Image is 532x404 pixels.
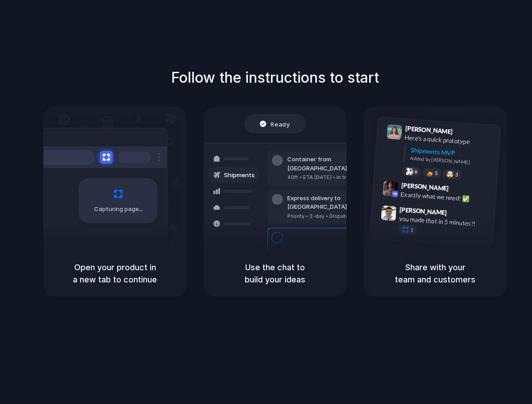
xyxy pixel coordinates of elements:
span: [PERSON_NAME] [399,205,447,218]
span: 9:41 AM [456,128,474,139]
span: 3 [455,172,458,177]
div: Exactly what we need! ✅ [400,190,491,205]
h5: Share with your team and customers [375,261,496,286]
div: 🤯 [446,171,454,178]
div: Express delivery to [GEOGRAPHIC_DATA] [287,194,385,211]
div: Here's a quick prototype [404,133,495,148]
div: Shipments MVP [410,146,494,160]
div: Added by [PERSON_NAME] [410,155,493,168]
span: Ready [271,119,290,128]
h5: Use the chat to build your ideas [214,261,336,286]
span: Shipments [224,171,255,180]
div: you made that in 5 minutes?! [399,214,489,230]
div: Container from [GEOGRAPHIC_DATA] [287,155,385,173]
span: 1 [410,228,413,233]
span: 5 [435,171,438,176]
span: Capturing page [94,205,144,214]
span: [PERSON_NAME] [405,123,453,136]
span: 9:47 AM [450,209,468,220]
div: Priority • 2-day • Dispatched [287,212,385,220]
span: 8 [414,169,418,174]
div: 40ft • ETA [DATE] • In transit [287,174,385,181]
span: [PERSON_NAME] [401,180,449,193]
span: 9:42 AM [451,185,470,196]
h5: Open your product in a new tab to continue [54,261,176,286]
h1: Follow the instructions to start [171,67,379,89]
